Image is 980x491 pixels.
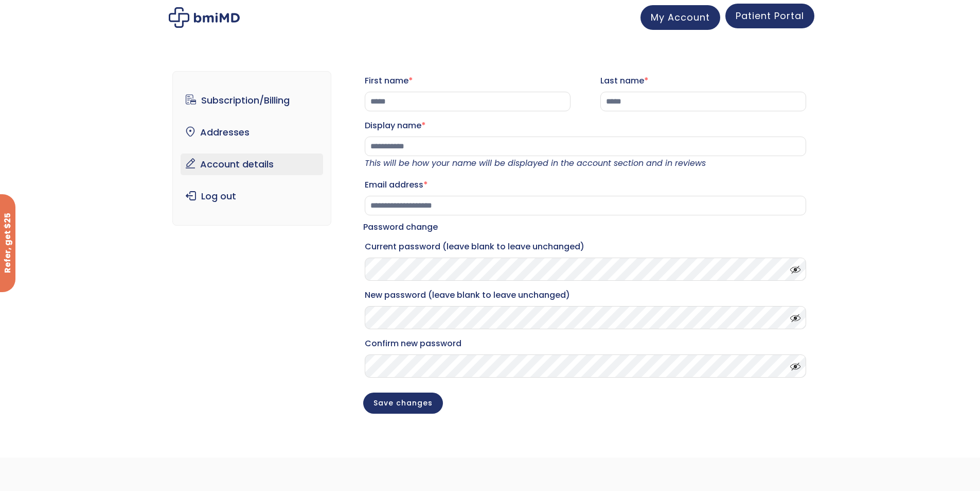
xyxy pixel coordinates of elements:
[365,177,806,193] label: Email address
[363,393,443,414] button: Save changes
[181,122,323,143] a: Addresses
[651,11,710,24] span: My Account
[365,157,706,169] em: This will be how your name will be displayed in the account section and in reviews
[725,4,814,28] a: Patient Portal
[640,5,720,30] a: My Account
[365,335,806,352] label: Confirm new password
[600,73,806,89] label: Last name
[169,7,240,28] img: My account
[181,154,323,175] a: Account details
[365,73,571,89] label: First name
[736,9,804,22] span: Patient Portal
[365,239,806,255] label: Current password (leave blank to leave unchanged)
[181,185,323,207] a: Log out
[365,287,806,303] label: New password (leave blank to leave unchanged)
[363,220,438,234] legend: Password change
[181,90,323,111] a: Subscription/Billing
[365,117,806,134] label: Display name
[172,71,331,226] nav: Account pages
